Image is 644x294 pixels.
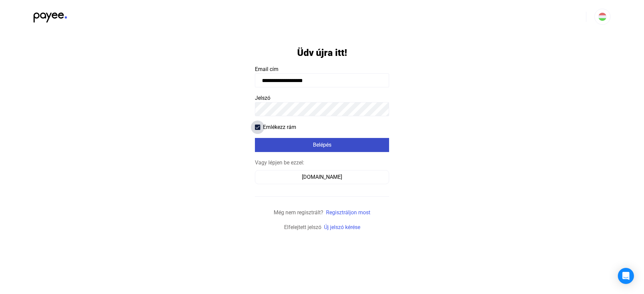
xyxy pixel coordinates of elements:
button: HU [594,9,610,25]
span: Elfelejtett jelszó [284,224,321,230]
div: Open Intercom Messenger [618,268,634,284]
span: Email cím [255,66,278,72]
div: Belépés [257,141,387,149]
img: HU [598,13,606,21]
a: Regisztráljon most [326,209,370,216]
button: Belépés [255,138,389,152]
span: Még nem regisztrált? [274,209,323,216]
div: [DOMAIN_NAME] [257,173,387,181]
h1: Üdv újra itt! [297,47,347,59]
button: [DOMAIN_NAME] [255,170,389,184]
span: Jelszó [255,95,270,101]
a: [DOMAIN_NAME] [255,174,389,180]
img: black-payee-blue-dot.svg [34,9,67,22]
span: Emlékezz rám [263,123,296,131]
a: Új jelszó kérése [324,224,360,230]
div: Vagy lépjen be ezzel: [255,159,389,167]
